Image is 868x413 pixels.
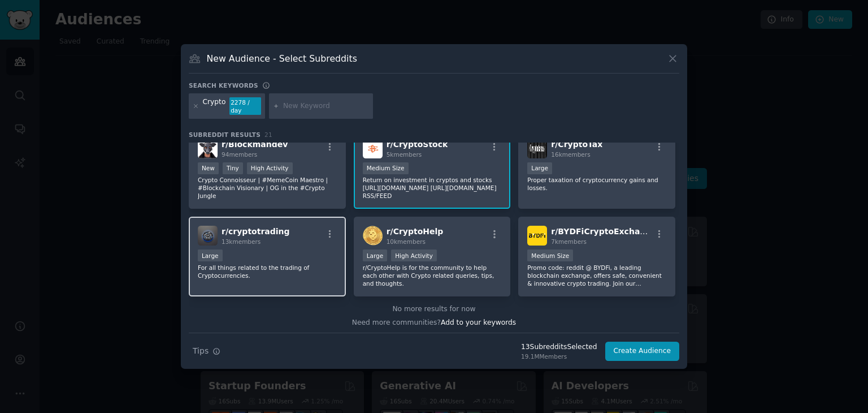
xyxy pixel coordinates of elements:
p: Return on investment in cryptos and stocks [URL][DOMAIN_NAME] [URL][DOMAIN_NAME] RSS/FEED [363,176,502,200]
span: 10k members [387,238,426,245]
div: New [198,162,219,174]
div: Large [527,162,552,174]
span: Subreddit Results [189,131,261,139]
span: Add to your keywords [441,319,516,326]
p: r/CryptoHelp is for the community to help each other with Crypto related queries, tips, and thoug... [363,264,502,287]
div: Tiny [223,162,243,174]
span: r/ CryptoHelp [387,227,444,236]
div: 19.1M Members [521,352,597,360]
span: r/ CryptoStock [387,140,448,149]
span: r/ cryptotrading [222,227,290,236]
span: 7k members [551,238,587,245]
span: r/ Blockmandev [222,140,288,149]
h3: New Audience - Select Subreddits [207,53,357,64]
div: Medium Size [527,249,573,261]
div: High Activity [247,162,293,174]
div: High Activity [391,249,437,261]
span: r/ BYDFiCryptoExchange [551,227,656,236]
img: CryptoTax [527,139,547,158]
span: r/ CryptoTax [551,140,602,149]
img: CryptoStock [363,139,383,158]
span: Tips [193,345,209,357]
button: Tips [189,341,224,361]
img: cryptotrading [198,226,218,246]
div: Large [198,249,223,261]
button: Create Audience [605,342,680,361]
input: New Keyword [283,101,369,111]
img: BYDFiCryptoExchange [527,226,547,246]
p: Crypto Connoisseur | #MemeCoin Maestro | #Blockchain Visionary | OG in the #Crypto Jungle [198,176,337,200]
div: Medium Size [363,162,409,174]
div: No more results for now [189,304,679,315]
span: 21 [264,131,272,138]
div: 13 Subreddit s Selected [521,342,597,352]
span: 13k members [222,238,261,245]
span: 5k members [387,151,422,158]
div: Crypto [203,97,226,115]
p: For all things related to the trading of Cryptocurrencies. [198,264,337,279]
h3: Search keywords [189,81,258,89]
img: CryptoHelp [363,226,383,246]
div: Large [363,249,388,261]
span: 16k members [551,151,590,158]
div: Need more communities? [189,314,679,328]
img: Blockmandev [198,139,218,158]
p: Promo code: reddit @ BYDFi, a leading blockchain exchange, offers safe, convenient & innovative c... [527,264,666,287]
div: 2278 / day [229,97,261,115]
span: 94 members [222,151,257,158]
p: Proper taxation of cryptocurrency gains and losses. [527,176,666,192]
